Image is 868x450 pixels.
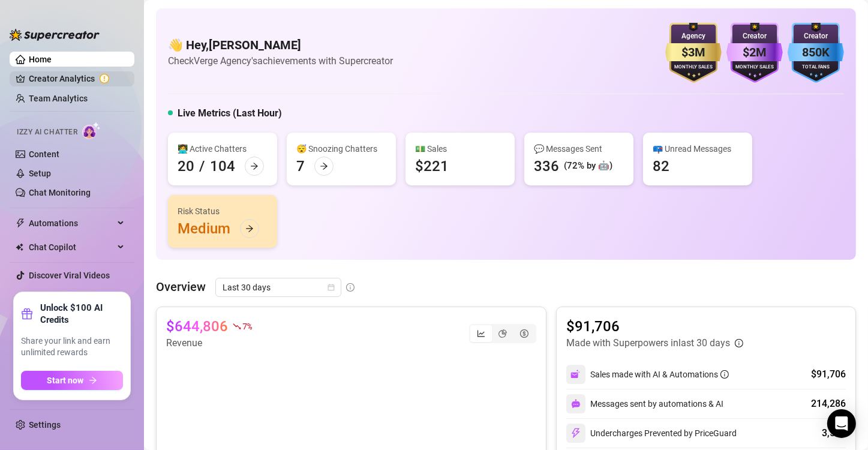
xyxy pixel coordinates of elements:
[250,162,259,170] span: arrow-right
[415,142,505,155] div: 💵 Sales
[178,106,282,121] h5: Live Metrics (Last Hour)
[520,329,528,338] span: dollar-circle
[665,31,722,42] div: Agency
[296,142,386,155] div: 😴 Snoozing Chatters
[346,283,355,292] span: info-circle
[328,284,335,291] span: calendar
[788,31,844,42] div: Creator
[29,271,110,280] a: Discover Viral Videos
[566,317,743,336] article: $91,706
[168,53,393,68] article: Check Verge Agency's achievements with Supercreator
[726,64,783,71] div: Monthly Sales
[566,424,737,443] div: Undercharges Prevented by PriceGuard
[29,420,61,430] a: Settings
[29,214,114,233] span: Automations
[320,162,328,170] span: arrow-right
[21,335,123,359] span: Share your link and earn unlimited rewards
[726,43,783,62] div: $2M
[242,320,251,332] span: 7 %
[590,368,729,381] div: Sales made with AI & Automations
[29,188,91,197] a: Chat Monitoring
[29,169,51,178] a: Setup
[17,127,77,138] span: Izzy AI Chatter
[233,322,241,331] span: fall
[40,302,123,326] strong: Unlock $100 AI Credits
[720,370,729,379] span: info-circle
[16,218,25,228] span: thunderbolt
[726,23,783,83] img: purple-badge-B9DA21FR.svg
[21,371,123,390] button: Start nowarrow-right
[156,278,206,296] article: Overview
[726,31,783,42] div: Creator
[296,157,305,176] div: 7
[653,142,743,155] div: 📪 Unread Messages
[10,29,100,41] img: logo-BBDzfeDw.svg
[469,324,536,343] div: segmented control
[29,238,114,257] span: Chat Copilot
[166,317,228,336] article: $644,806
[21,308,33,320] span: gift
[477,329,485,338] span: line-chart
[498,329,507,338] span: pie-chart
[178,142,268,155] div: 👩‍💻 Active Chatters
[29,69,125,88] a: Creator Analytics exclamation-circle
[653,157,669,176] div: 82
[566,394,723,413] div: Messages sent by automations & AI
[665,43,722,62] div: $3M
[245,224,254,233] span: arrow-right
[223,278,334,296] span: Last 30 days
[29,149,59,159] a: Content
[47,376,84,385] span: Start now
[534,157,559,176] div: 336
[570,428,581,439] img: svg%3e
[415,157,449,176] div: $221
[178,157,194,176] div: 20
[178,205,268,218] div: Risk Status
[788,23,844,83] img: blue-badge-DgoSNQY1.svg
[534,142,624,155] div: 💬 Messages Sent
[29,94,88,103] a: Team Analytics
[788,64,844,71] div: Total Fans
[89,376,97,385] span: arrow-right
[166,336,251,350] article: Revenue
[788,43,844,62] div: 850K
[827,409,856,438] div: Open Intercom Messenger
[210,157,235,176] div: 104
[811,397,846,411] div: 214,286
[811,367,846,382] div: $91,706
[735,339,743,347] span: info-circle
[822,426,846,440] div: 3,564
[82,122,101,139] img: AI Chatter
[168,37,393,53] h4: 👋 Hey, [PERSON_NAME]
[665,64,722,71] div: Monthly Sales
[570,369,581,380] img: svg%3e
[665,23,722,83] img: gold-badge-CigiZidd.svg
[29,55,52,64] a: Home
[566,336,730,350] article: Made with Superpowers in last 30 days
[16,243,23,251] img: Chat Copilot
[571,399,581,409] img: svg%3e
[564,159,612,173] div: (72% by 🤖)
